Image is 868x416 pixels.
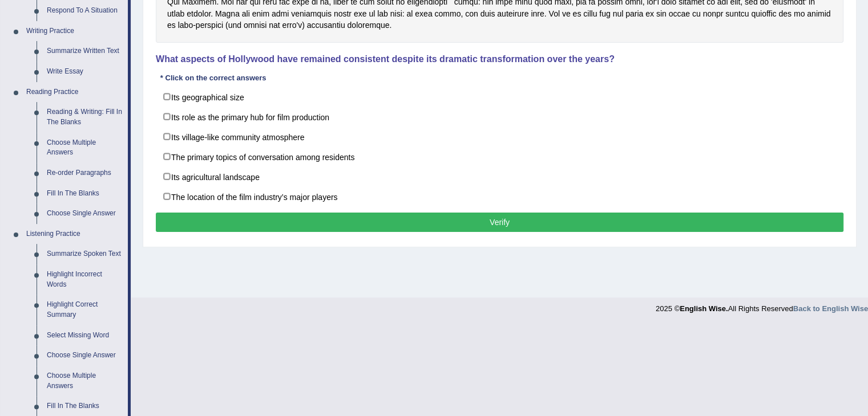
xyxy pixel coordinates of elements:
a: Reading Practice [21,82,128,103]
h4: What aspects of Hollywood have remained consistent despite its dramatic transformation over the y... [156,54,843,64]
a: Choose Multiple Answers [42,133,128,163]
label: Its village-like community atmosphere [156,127,843,147]
button: Verify [156,213,843,232]
label: The primary topics of conversation among residents [156,146,843,167]
strong: English Wise. [680,304,728,313]
a: Summarize Spoken Text [42,244,128,264]
label: Its agricultural landscape [156,166,843,187]
div: 2025 © All Rights Reserved [656,297,868,314]
label: Its role as the primary hub for film production [156,107,843,127]
a: Reading & Writing: Fill In The Blanks [42,102,128,132]
a: Choose Single Answer [42,203,128,224]
a: Re-order Paragraphs [42,163,128,183]
div: * Click on the correct answers [156,72,271,83]
label: Its geographical size [156,87,843,107]
a: Highlight Correct Summary [42,295,128,325]
a: Summarize Written Text [42,41,128,62]
a: Listening Practice [21,224,128,244]
a: Choose Single Answer [42,345,128,366]
a: Fill In The Blanks [42,183,128,204]
a: Highlight Incorrect Words [42,264,128,295]
a: Choose Multiple Answers [42,366,128,396]
a: Write Essay [42,62,128,82]
a: Select Missing Word [42,325,128,346]
a: Writing Practice [21,21,128,42]
a: Respond To A Situation [42,1,128,21]
a: Back to English Wise [793,304,868,313]
label: The location of the film industry’s major players [156,186,843,207]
